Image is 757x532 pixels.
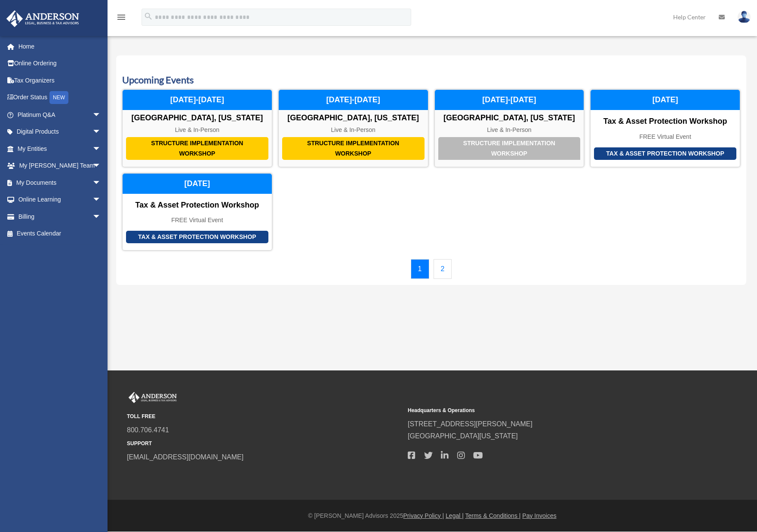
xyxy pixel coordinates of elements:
div: [GEOGRAPHIC_DATA], [US_STATE] [435,113,584,123]
a: [EMAIL_ADDRESS][DOMAIN_NAME] [127,453,243,461]
h3: Upcoming Events [122,73,740,87]
a: Structure Implementation Workshop [GEOGRAPHIC_DATA], [US_STATE] Live & In-Person [DATE]-[DATE] [278,89,428,167]
div: Tax & Asset Protection Workshop [123,201,272,210]
div: [GEOGRAPHIC_DATA], [US_STATE] [279,113,428,123]
img: Anderson Advisors Platinum Portal [127,392,178,403]
a: Structure Implementation Workshop [GEOGRAPHIC_DATA], [US_STATE] Live & In-Person [DATE]-[DATE] [122,89,272,167]
a: Billingarrow_drop_down [6,208,114,225]
div: Tax & Asset Protection Workshop [126,231,268,243]
a: 800.706.4741 [127,426,169,434]
a: 2 [434,259,452,279]
div: [GEOGRAPHIC_DATA], [US_STATE] [123,113,272,123]
a: [STREET_ADDRESS][PERSON_NAME] [408,420,532,428]
a: Online Learningarrow_drop_down [6,191,114,208]
div: FREE Virtual Event [123,217,272,224]
span: arrow_drop_down [92,191,110,209]
div: Tax & Asset Protection Workshop [594,147,736,160]
div: [DATE]-[DATE] [279,90,428,110]
span: arrow_drop_down [92,140,110,158]
div: [DATE] [591,90,740,110]
a: Pay Invoices [522,512,556,519]
i: search [144,12,153,21]
small: Headquarters & Operations [408,406,683,415]
i: menu [116,12,126,22]
div: Structure Implementation Workshop [126,137,268,160]
a: Structure Implementation Workshop [GEOGRAPHIC_DATA], [US_STATE] Live & In-Person [DATE]-[DATE] [434,89,585,167]
a: Order StatusNEW [6,89,114,107]
a: Tax & Asset Protection Workshop Tax & Asset Protection Workshop FREE Virtual Event [DATE] [590,89,740,167]
div: Live & In-Person [279,126,428,134]
div: Structure Implementation Workshop [438,137,581,160]
div: [DATE] [123,174,272,194]
a: My Entitiesarrow_drop_down [6,140,114,157]
a: Legal | [446,512,464,519]
div: Structure Implementation Workshop [282,137,425,160]
span: arrow_drop_down [92,106,110,124]
small: TOLL FREE [127,412,402,421]
span: arrow_drop_down [92,157,110,175]
img: Anderson Advisors Platinum Portal [4,10,82,27]
a: My [PERSON_NAME] Teamarrow_drop_down [6,157,114,174]
div: Live & In-Person [435,126,584,134]
img: User Pic [738,11,751,23]
a: My Documentsarrow_drop_down [6,174,114,191]
a: Tax Organizers [6,72,114,89]
div: [DATE]-[DATE] [123,90,272,110]
a: Terms & Conditions | [465,512,521,519]
div: Live & In-Person [123,126,272,134]
span: arrow_drop_down [92,174,110,192]
a: Privacy Policy | [403,512,444,519]
div: [DATE]-[DATE] [435,90,584,110]
small: SUPPORT [127,439,402,448]
div: Tax & Asset Protection Workshop [591,117,740,126]
span: arrow_drop_down [92,123,110,141]
a: Events Calendar [6,225,110,242]
div: FREE Virtual Event [591,133,740,141]
a: menu [116,15,126,22]
a: Digital Productsarrow_drop_down [6,123,114,141]
a: Home [6,38,114,55]
a: 1 [411,259,429,279]
a: Platinum Q&Aarrow_drop_down [6,106,114,123]
a: Online Ordering [6,55,114,72]
a: Tax & Asset Protection Workshop Tax & Asset Protection Workshop FREE Virtual Event [DATE] [122,173,272,251]
div: © [PERSON_NAME] Advisors 2025 [108,511,757,521]
div: NEW [49,91,68,104]
span: arrow_drop_down [92,208,110,226]
a: [GEOGRAPHIC_DATA][US_STATE] [408,432,518,440]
